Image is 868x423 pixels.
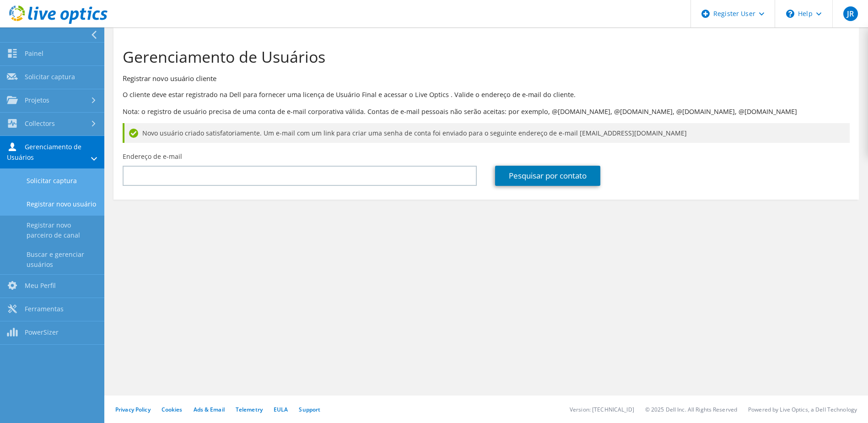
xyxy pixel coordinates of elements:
li: Version: [TECHNICAL_ID] [570,406,634,413]
a: Telemetry [236,406,263,413]
a: EULA [274,406,288,413]
p: O cliente deve estar registrado na Dell para fornecer uma licença de Usuário Final e acessar o Li... [123,90,850,100]
a: Privacy Policy [115,406,151,413]
label: Endereço de e-mail [123,152,182,161]
h1: Gerenciamento de Usuários [123,47,845,66]
h3: Registrar novo usuário cliente [123,73,850,83]
span: Novo usuário criado satisfatoriamente. Um e-mail com um link para criar uma senha de conta foi en... [142,128,687,138]
span: JR [843,6,858,21]
svg: \n [786,10,794,18]
li: Powered by Live Optics, a Dell Technology [748,406,857,413]
a: Ads & Email [194,406,225,413]
a: Support [299,406,320,413]
a: Cookies [162,406,183,413]
li: © 2025 Dell Inc. All Rights Reserved [645,406,737,413]
a: Pesquisar por contato [495,166,600,186]
p: Nota: o registro de usuário precisa de uma conta de e-mail corporativa válida. Contas de e-mail p... [123,107,850,117]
